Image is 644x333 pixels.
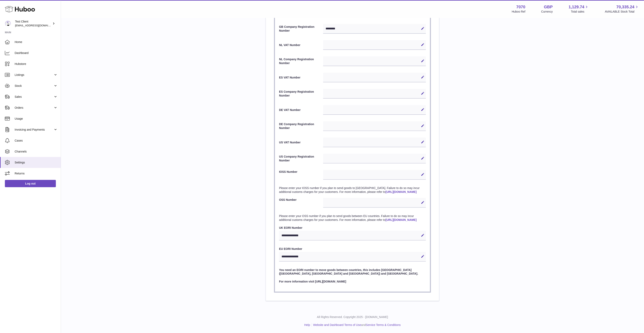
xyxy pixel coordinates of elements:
[279,122,323,130] label: DE Company Registration Number
[15,128,53,132] span: Invoicing and Payments
[279,90,323,98] label: ES Company Registration Number
[279,25,323,33] label: GB Company Registration Number
[571,10,589,14] span: Total sales
[5,20,11,27] img: internalAdmin-7070@internal.huboo.com
[569,4,584,10] span: 1,129.74
[15,106,53,110] span: Orders
[279,76,323,79] label: ES VAT Number
[279,170,323,179] label: IOSS Number
[15,84,53,88] span: Stock
[279,198,323,207] label: OSS Number
[616,4,634,10] span: 70,335.24
[15,117,58,121] span: Usage
[279,186,426,194] p: Please enter your IOSS number if you plan to send goods to [GEOGRAPHIC_DATA]. Failure to do so ma...
[569,4,589,14] a: 1,129.74 Total sales
[385,218,417,221] a: [URL][DOMAIN_NAME]
[64,315,641,319] p: All Rights Reserved. Copyright 2025 - [DOMAIN_NAME]
[605,10,639,14] span: AVAILABLE Stock Total
[279,247,426,251] label: EU EORI Number
[15,139,58,143] span: Cases
[304,323,310,327] a: Help
[15,62,58,66] span: Hubstore
[279,268,426,276] p: You need an EORI number to move goods between countries, this includes [GEOGRAPHIC_DATA] ([GEOGRA...
[5,180,56,187] a: Log out
[544,4,553,10] strong: GBP
[385,190,417,193] a: [URL][DOMAIN_NAME]
[279,43,323,47] label: NL VAT Number
[279,280,426,284] p: For more information visit [URL][DOMAIN_NAME]
[15,95,53,99] span: Sales
[15,24,60,27] span: [EMAIL_ADDRESS][DOMAIN_NAME]
[279,214,426,222] p: Please enter your OSS number if you plan to send goods between EU countries. Failure to do so may...
[15,172,58,175] span: Returns
[279,108,323,112] label: DE VAT Number
[312,323,401,327] li: and
[605,4,639,14] a: 70,335.24 AVAILABLE Stock Total
[279,155,323,162] label: US Company Registration Number
[15,40,58,44] span: Home
[366,323,401,327] a: Service Terms & Conditions
[15,73,53,77] span: Listings
[279,226,426,230] label: UK EORI Number
[279,141,323,144] label: US VAT Number
[541,10,553,14] div: Currency
[15,161,58,164] span: Settings
[15,20,52,27] div: Test Client
[512,10,525,14] div: Huboo Ref
[15,150,58,154] span: Channels
[15,51,58,55] span: Dashboard
[279,57,323,65] label: NL Company Registration Number
[516,4,525,10] strong: 7070
[313,323,361,327] a: Website and Dashboard Terms of Use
